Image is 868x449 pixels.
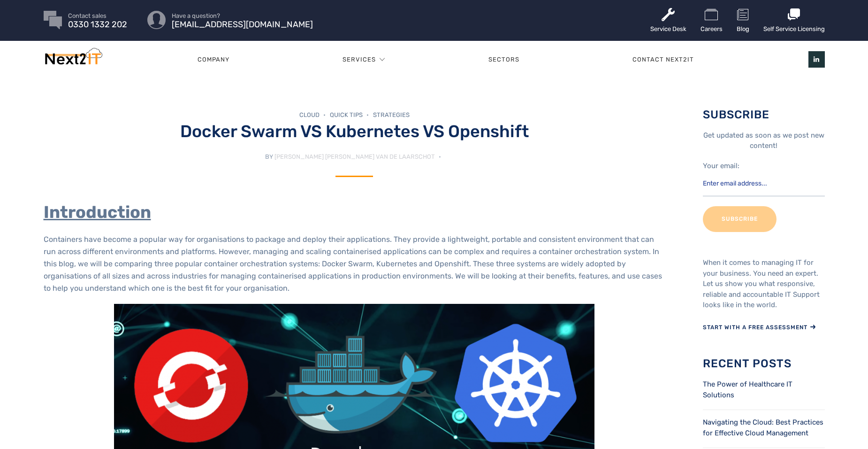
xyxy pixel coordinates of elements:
[432,46,576,74] a: Sectors
[68,13,127,19] span: Contact sales
[373,111,410,118] a: Strategies
[141,46,286,74] a: Company
[703,257,825,310] p: When it comes to managing IT for your business. You need an expert. Let us show you what responsi...
[703,206,777,232] input: Subscribe
[265,153,273,160] span: by
[172,13,313,28] a: Have a question? [EMAIL_ADDRESS][DOMAIN_NAME]
[44,202,151,222] span: Introduction
[172,22,313,28] span: [EMAIL_ADDRESS][DOMAIN_NAME]
[703,320,816,334] a: START WITH A FREE ASSESSMENT
[703,108,825,121] h3: Subscribe
[68,22,127,28] span: 0330 1332 202
[330,111,371,118] a: Quick Tips
[703,418,823,437] a: Navigating the Cloud: Best Practices for Effective Cloud Management
[703,357,825,370] h3: Recent Posts
[68,13,127,28] a: Contact sales 0330 1332 202
[576,46,751,74] a: Contact Next2IT
[343,46,376,74] a: Services
[703,162,739,170] label: Your email:
[44,233,665,294] p: Containers have become a popular way for organisations to package and deploy their applications. ...
[44,48,102,69] img: Next2IT
[172,13,313,19] span: Have a question?
[44,121,665,141] h1: Docker Swarm VS Kubernetes VS Openshift
[703,380,792,399] a: The Power of Healthcare IT Solutions
[299,111,328,118] a: Cloud
[274,153,435,160] a: [PERSON_NAME] [PERSON_NAME] Van de Laarschot
[703,130,825,151] p: Get updated as soon as we post new content!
